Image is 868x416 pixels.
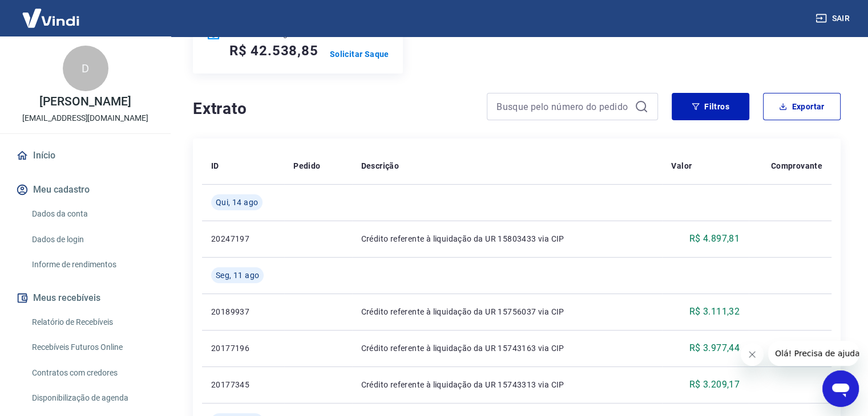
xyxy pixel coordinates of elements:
[14,143,157,168] a: Início
[14,177,157,202] button: Meu cadastro
[27,386,157,410] a: Disponibilização de agenda
[27,361,157,385] a: Contratos com credores
[7,8,96,17] span: Olá! Precisa de ajuda?
[293,160,320,172] p: Pedido
[211,233,275,244] p: 20247197
[361,379,653,390] p: Crédito referente à liquidação da UR 15743313 via CIP
[211,342,275,354] p: 20177196
[813,8,854,29] button: Sair
[39,96,131,108] p: [PERSON_NAME]
[361,233,653,244] p: Crédito referente à liquidação da UR 15803433 via CIP
[27,202,157,226] a: Dados da conta
[330,48,389,60] a: Solicitar Saque
[361,306,653,317] p: Crédito referente à liquidação da UR 15756037 via CIP
[741,343,764,366] iframe: Fechar mensagem
[763,93,841,120] button: Exportar
[672,93,749,120] button: Filtros
[768,341,859,366] iframe: Mensagem da empresa
[27,228,157,251] a: Dados de login
[63,46,108,91] div: D
[771,160,822,172] p: Comprovante
[229,42,318,60] h5: R$ 42.538,85
[216,270,259,281] span: Seg, 11 ago
[361,342,653,354] p: Crédito referente à liquidação da UR 15743163 via CIP
[361,160,399,172] p: Descrição
[689,232,740,246] p: R$ 4.897,81
[211,160,219,172] p: ID
[671,160,692,172] p: Valor
[216,197,258,208] span: Qui, 14 ago
[27,336,157,359] a: Recebíveis Futuros Online
[211,379,275,390] p: 20177345
[193,97,473,120] h4: Extrato
[14,1,88,35] img: Vindi
[496,98,630,115] input: Busque pelo número do pedido
[689,341,740,355] p: R$ 3.977,44
[22,112,148,124] p: [EMAIL_ADDRESS][DOMAIN_NAME]
[27,253,157,276] a: Informe de rendimentos
[27,311,157,334] a: Relatório de Recebíveis
[14,286,157,311] button: Meus recebíveis
[822,370,859,407] iframe: Botão para abrir a janela de mensagens
[211,306,275,317] p: 20189937
[689,305,740,319] p: R$ 3.111,32
[689,378,740,391] p: R$ 3.209,17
